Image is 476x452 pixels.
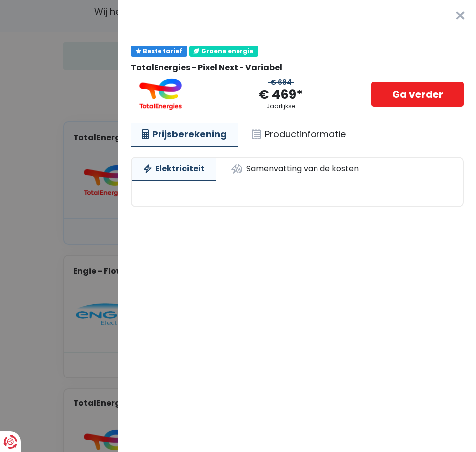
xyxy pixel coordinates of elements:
a: Prijsberekening [131,123,238,147]
div: TotalEnergies - Pixel Next - Variabel [131,63,464,72]
div: Groene energie [189,46,258,57]
a: Samenvatting van de kosten [220,158,370,180]
div: Jaarlijkse [266,103,295,110]
div: € 684 [268,78,294,87]
img: TotalEnergies [131,78,190,110]
a: Elektriciteit [132,158,216,181]
div: Beste tarief [131,46,187,57]
a: Ga verder [371,82,464,107]
a: Productinformatie [241,123,357,146]
div: € 469* [259,87,303,103]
